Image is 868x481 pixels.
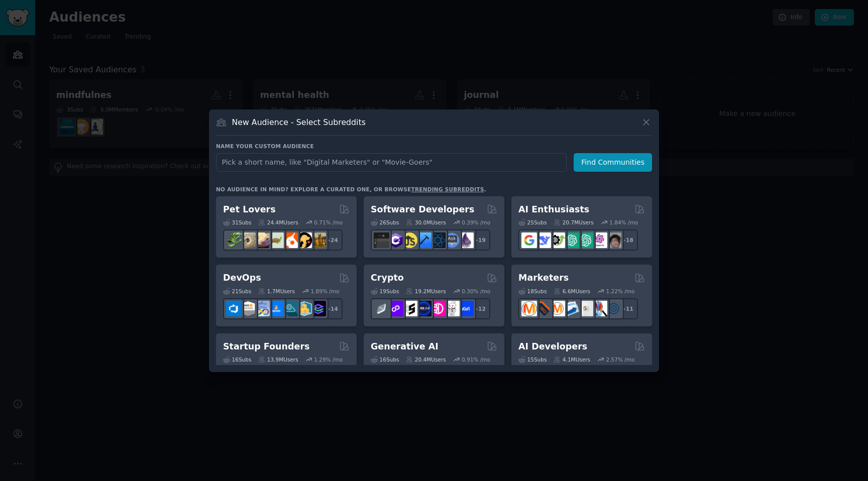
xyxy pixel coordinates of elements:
[606,301,621,316] img: OnlineMarketing
[469,229,490,251] div: + 19
[258,288,295,295] div: 1.7M Users
[254,232,270,248] img: leopardgeckos
[216,186,486,193] div: No audience in mind? Explore a curated one, or browse .
[216,143,652,150] h3: Name your custom audience
[240,301,256,316] img: AWS_Certified_Experts
[223,340,309,353] h2: Startup Founders
[554,219,593,226] div: 20.7M Users
[535,301,551,316] img: bigseo
[258,356,298,363] div: 13.9M Users
[371,356,399,363] div: 16 Sub s
[402,301,417,316] img: ethstaker
[268,232,284,248] img: turtle
[578,301,593,316] img: googleads
[314,219,343,226] div: 0.71 % /mo
[606,288,635,295] div: 1.22 % /mo
[462,356,490,363] div: 0.91 % /mo
[371,272,404,284] h2: Crypto
[321,298,343,319] div: + 14
[282,301,298,316] img: platformengineering
[321,229,343,251] div: + 24
[444,232,460,248] img: AskComputerScience
[564,301,579,316] img: Emailmarketing
[521,301,537,316] img: content_marketing
[578,232,593,248] img: chatgpt_prompts_
[223,203,276,216] h2: Pet Lovers
[444,301,460,316] img: CryptoNews
[518,272,569,284] h2: Marketers
[388,301,403,316] img: 0xPolygon
[617,298,638,319] div: + 11
[518,340,587,353] h2: AI Developers
[592,232,607,248] img: OpenAIDev
[430,232,446,248] img: reactnative
[462,219,490,226] div: 0.39 % /mo
[223,272,261,284] h2: DevOps
[258,219,298,226] div: 24.4M Users
[371,203,474,216] h2: Software Developers
[314,356,343,363] div: 1.29 % /mo
[430,301,446,316] img: defiblockchain
[554,288,590,295] div: 6.6M Users
[223,288,251,295] div: 21 Sub s
[371,288,399,295] div: 19 Sub s
[374,301,389,316] img: ethfinance
[609,219,638,226] div: 1.84 % /mo
[226,232,242,248] img: herpetology
[518,203,589,216] h2: AI Enthusiasts
[617,229,638,251] div: + 18
[282,232,298,248] img: cockatiel
[371,219,399,226] div: 26 Sub s
[226,301,242,316] img: azuredevops
[311,288,340,295] div: 1.89 % /mo
[406,356,446,363] div: 20.4M Users
[550,232,565,248] img: AItoolsCatalog
[371,340,439,353] h2: Generative AI
[411,186,484,192] a: trending subreddits
[550,301,565,316] img: AskMarketing
[223,219,251,226] div: 31 Sub s
[254,301,270,316] img: Docker_DevOps
[402,232,417,248] img: learnjavascript
[296,232,312,248] img: PetAdvice
[240,232,256,248] img: ballpython
[406,288,446,295] div: 19.2M Users
[310,232,326,248] img: dogbreed
[462,288,490,295] div: 0.30 % /mo
[574,153,652,172] button: Find Communities
[521,232,537,248] img: GoogleGeminiAI
[458,232,474,248] img: elixir
[564,232,579,248] img: chatgpt_promptDesign
[606,232,621,248] img: ArtificalIntelligence
[518,288,547,295] div: 18 Sub s
[374,232,389,248] img: software
[216,153,567,172] input: Pick a short name, like "Digital Marketers" or "Movie-Goers"
[406,219,446,226] div: 30.0M Users
[388,232,403,248] img: csharp
[592,301,607,316] img: MarketingResearch
[268,301,284,316] img: DevOpsLinks
[458,301,474,316] img: defi_
[518,356,547,363] div: 15 Sub s
[310,301,326,316] img: PlatformEngineers
[416,232,431,248] img: iOSProgramming
[606,356,635,363] div: 2.57 % /mo
[232,117,366,128] h3: New Audience - Select Subreddits
[554,356,590,363] div: 4.1M Users
[223,356,251,363] div: 16 Sub s
[469,298,490,319] div: + 12
[518,219,547,226] div: 25 Sub s
[296,301,312,316] img: aws_cdk
[416,301,431,316] img: web3
[535,232,551,248] img: DeepSeek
